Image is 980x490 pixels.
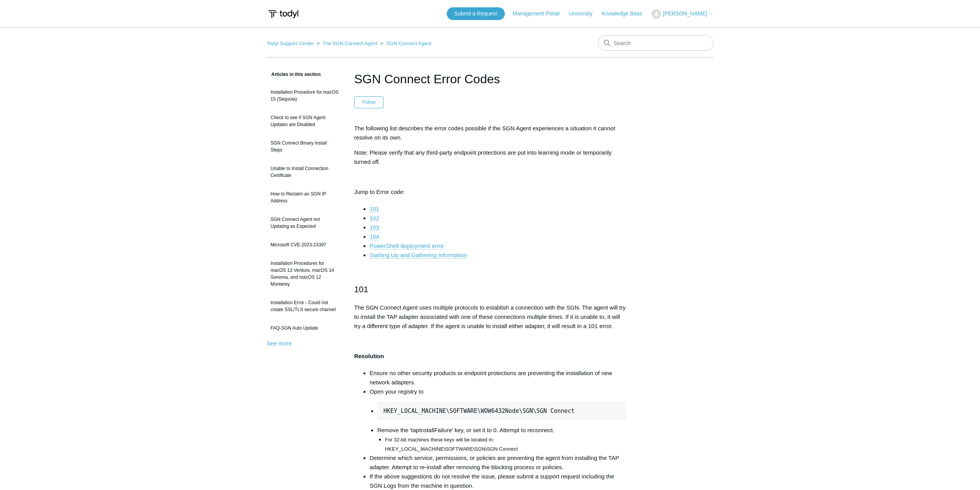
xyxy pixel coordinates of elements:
input: Search [598,35,714,51]
a: Installation Error - Could not create SSL/TLS secure channel [267,295,343,317]
a: Todyl Support Center [267,40,314,46]
a: University [569,10,600,18]
h2: 101 [354,283,626,296]
a: Starting Up and Gathering Information [370,252,467,259]
span: Articles in this section [267,72,321,77]
a: See more [267,340,292,347]
a: SGN Connect Agent [386,40,431,46]
a: Installation Procedures for macOS 13 Ventura, macOS 14 Sonoma, and macOS 12 Monterey [267,256,343,291]
p: The SGN Connect Agent uses multiple protocols to establish a connection with the SGN. The agent w... [354,303,626,331]
a: 103 [370,224,379,231]
p: Jump to Error code: [354,187,626,197]
li: Ensure no other security products or endpoint protections are preventing the installation of new ... [370,369,626,387]
a: Management Portal [513,10,567,18]
pre: HKEY_LOCAL_MACHINE\SOFTWARE\WOW6432Node\SGN\SGN Connect [377,402,626,420]
a: 101 [370,205,379,212]
span: For 32-bit machines these keys will be located in: HKEY_LOCAL_MACHINE\SOFTWARE\SGN\SGN Connect [385,437,518,452]
a: Check to see if SGN Agent Updates are Disabled [267,110,343,132]
button: [PERSON_NAME] [652,9,713,19]
li: SGN Connect Agent [379,40,431,46]
a: Submit a Request [447,7,505,20]
a: How to Reclaim an SGN IP Address [267,187,343,208]
a: 104 [370,233,379,240]
li: Determine which service, permissions, or policies are preventing the agent from installing the TA... [370,453,626,472]
a: SGN Connect Agent not Updating as Expected [267,212,343,234]
a: Knowledge Base [602,10,650,18]
h1: SGN Connect Error Codes [354,70,626,88]
li: Todyl Support Center [267,40,315,46]
a: Microsoft CVE-2023-23397 [267,237,343,252]
a: 102 [370,215,379,222]
a: SGN Connect Binary Install Steps [267,136,343,157]
li: Open your registry to [370,387,626,453]
li: The SGN Connect Agent [315,40,379,46]
span: [PERSON_NAME] [663,10,707,17]
a: The SGN Connect Agent [322,40,377,46]
p: Note: Please verify that any third-party endpoint protections are put into learning mode or tempo... [354,148,626,167]
a: Unable to Install Connection Certificate [267,161,343,183]
li: Remove the 'tapInstallFailure' key, or set it to 0. Attempt to reconnect. [377,426,626,453]
p: The following list describes the error codes possible if the SGN Agent experiences a situation it... [354,124,626,142]
a: PowerShell deployment error [370,242,444,249]
a: Installation Procedure for macOS 15 (Sequoia) [267,85,343,106]
img: Todyl Support Center Help Center home page [267,7,300,21]
a: FAQ-SGN Auto Update [267,321,343,335]
strong: Resolution [354,353,384,359]
button: Follow Article [354,96,384,108]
